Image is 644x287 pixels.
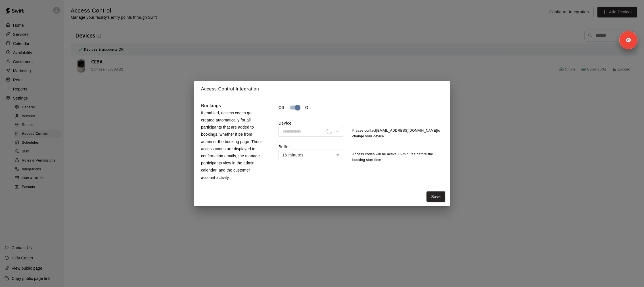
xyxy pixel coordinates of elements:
p: Off [279,105,284,111]
h6: Bookings [201,102,221,110]
p: If enabled, access codes get created automatically for all participants that are added to booking... [201,110,264,181]
p: On [305,105,311,111]
button: Save [426,191,445,202]
div: 15 minutes [279,150,343,160]
p: Access codes will be active 15 minutes before the booking start time [352,152,443,163]
h2: Access Control Integration [194,81,450,97]
u: [EMAIL_ADDRESS][DOMAIN_NAME] [376,129,437,133]
p: Please contact to change your device [352,128,443,139]
label: Device [279,121,292,125]
label: Buffer [279,144,343,150]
